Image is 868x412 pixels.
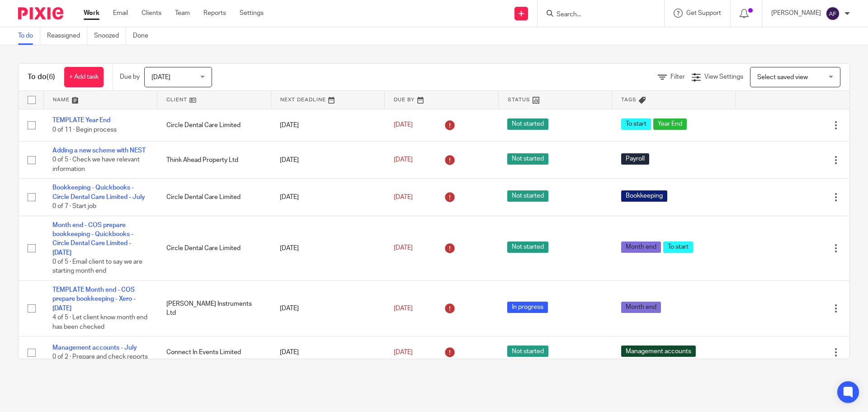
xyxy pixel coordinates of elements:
a: Done [133,27,155,45]
span: [DATE] [394,122,413,128]
span: (6) [47,73,55,81]
a: Team [175,9,190,18]
input: Search [556,11,637,19]
span: Year End [653,118,687,130]
td: [PERSON_NAME] Instruments Ltd [157,281,271,336]
a: Settings [240,9,264,18]
a: Email [113,9,128,18]
td: [DATE] [271,281,385,336]
span: Not started [507,190,548,202]
span: 0 of 5 · Email client to say we are starting month end [52,259,142,275]
span: 0 of 11 · Begin process [52,127,117,133]
span: Management accounts [621,346,696,357]
a: Adding a new scheme with NEST [52,147,146,154]
a: TEMPLATE Year End [52,117,110,123]
td: [DATE] [271,179,385,216]
span: [DATE] [394,156,413,163]
a: Bookkeeping - Quickbooks - Circle Dental Care Limited - July [52,185,145,200]
span: Month end [621,302,661,313]
td: Think Ahead Property Ltd [157,141,271,178]
span: [DATE] [394,245,413,251]
h1: To do [28,72,55,82]
span: Not started [507,346,548,357]
td: Connect In Events Limited [157,336,271,369]
a: To do [18,27,40,45]
span: Get Support [686,10,721,16]
a: Snoozed [94,27,126,45]
span: Not started [507,118,548,130]
span: [DATE] [394,305,413,312]
span: 0 of 2 · Prepare and check reports [52,354,148,360]
span: 0 of 5 · Check we have relevant information [52,157,140,173]
span: To start [663,242,693,253]
span: [DATE] [394,194,413,200]
span: View Settings [704,74,743,80]
img: Pixie [18,7,63,19]
span: Bookkeeping [621,190,667,202]
span: 0 of 7 · Start job [52,203,96,209]
span: Filter [670,74,685,80]
span: Select saved view [757,74,808,81]
p: Due by [120,72,140,81]
td: [DATE] [271,109,385,141]
td: [DATE] [271,216,385,280]
a: Clients [142,9,161,18]
span: Payroll [621,153,649,165]
a: TEMPLATE Month end - COS prepare bookkeeping - Xero - [DATE] [52,287,136,312]
td: Circle Dental Care Limited [157,109,271,141]
td: [DATE] [271,141,385,178]
span: In progress [507,302,548,313]
a: Work [84,9,99,18]
a: Reassigned [47,27,87,45]
span: Month end [621,242,661,253]
span: To start [621,118,651,130]
span: Not started [507,242,548,253]
span: Not started [507,153,548,165]
span: [DATE] [394,349,413,355]
span: [DATE] [151,74,170,81]
td: [DATE] [271,336,385,369]
a: Reports [203,9,226,18]
p: [PERSON_NAME] [771,9,821,18]
td: Circle Dental Care Limited [157,179,271,216]
a: Month end - COS prepare bookkeeping - Quickbooks - Circle Dental Care Limited - [DATE] [52,222,133,256]
td: Circle Dental Care Limited [157,216,271,280]
a: Management accounts - July [52,345,137,351]
span: Tags [621,97,637,102]
img: svg%3E [826,6,840,21]
span: 4 of 5 · Let client know month end has been checked [52,314,147,330]
a: + Add task [64,67,104,87]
